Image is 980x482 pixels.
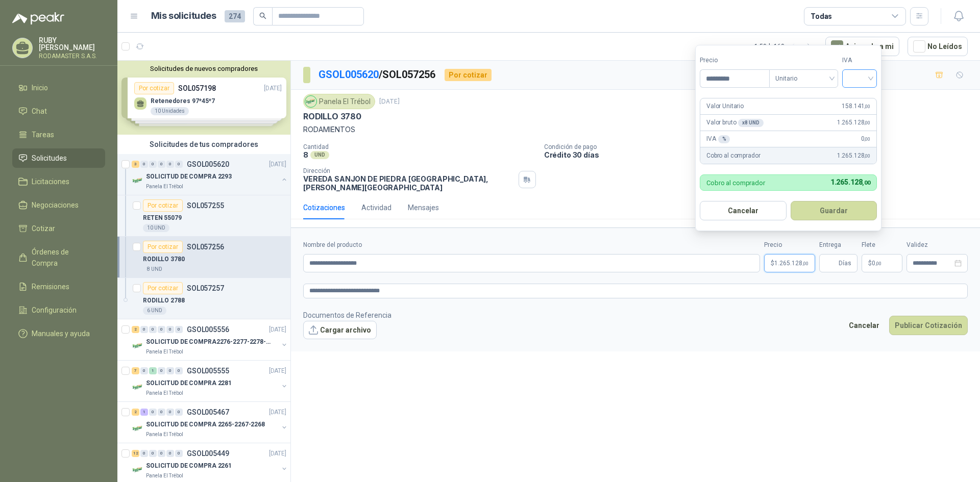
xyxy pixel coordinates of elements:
[889,316,968,335] button: Publicar Cotización
[32,82,48,93] span: Inicio
[706,102,744,111] p: Valor Unitario
[143,296,185,306] p: RODILLO 2788
[303,94,375,109] div: Panela El Trébol
[132,447,288,480] a: 12 0 0 0 0 0 GSOL005449[DATE] Company LogoSOLICITUD DE COMPRA 2261Panela El Trébol
[175,367,183,374] div: 0
[158,367,165,374] div: 0
[12,219,105,238] a: Cotizar
[830,178,870,186] span: 1.265.128
[700,56,769,65] label: Precio
[544,150,976,159] p: Crédito 30 días
[303,111,361,122] p: RODILLO 3780
[303,143,536,150] p: Cantidad
[143,224,169,232] div: 10 UND
[303,174,514,192] p: VEREDA SANJON DE PIEDRA [GEOGRAPHIC_DATA] , [PERSON_NAME][GEOGRAPHIC_DATA]
[175,326,183,333] div: 0
[12,102,105,121] a: Chat
[149,367,157,374] div: 1
[117,135,290,154] div: Solicitudes de tus compradores
[861,134,870,144] span: 0
[32,246,95,269] span: Órdenes de Compra
[862,180,870,186] span: ,00
[132,365,288,397] a: 7 0 1 0 0 0 GSOL005555[DATE] Company LogoSOLICITUD DE COMPRA 2281Panela El Trébol
[32,199,79,211] span: Negociaciones
[837,118,870,128] span: 1.265.128
[146,461,232,471] p: SOLICITUD DE COMPRA 2261
[12,172,105,191] a: Licitaciones
[132,367,139,374] div: 7
[166,161,174,168] div: 0
[121,65,286,72] button: Solicitudes de nuevos compradores
[132,161,139,168] div: 3
[117,237,290,278] a: Por cotizarSOL057256RODILLO 37808 UND
[12,148,105,168] a: Solicitudes
[12,12,64,24] img: Logo peakr
[706,134,730,144] p: IVA
[864,136,870,142] span: ,00
[140,409,148,416] div: 1
[544,143,976,150] p: Condición de pago
[117,195,290,237] a: Por cotizarSOL057255RETEN 5507910 UND
[132,340,144,352] img: Company Logo
[811,11,832,22] div: Todas
[32,281,69,292] span: Remisiones
[175,409,183,416] div: 0
[764,240,815,250] label: Precio
[117,278,290,319] a: Por cotizarSOL057257RODILLO 27886 UND
[132,422,144,435] img: Company Logo
[802,261,808,266] span: ,00
[187,409,229,416] p: GSOL005467
[151,9,216,23] h1: Mis solicitudes
[774,260,808,266] span: 1.265.128
[32,223,55,234] span: Cotizar
[132,158,288,191] a: 3 0 0 0 0 0 GSOL005620[DATE] Company LogoSOLICITUD DE COMPRA 2293Panela El Trébol
[149,326,157,333] div: 0
[149,161,157,168] div: 0
[864,120,870,125] span: ,00
[706,151,760,161] p: Cobro al comprador
[158,409,165,416] div: 0
[269,160,286,169] p: [DATE]
[269,366,286,376] p: [DATE]
[143,255,185,264] p: RODILLO 3780
[132,323,288,356] a: 2 0 0 0 0 0 GSOL005556[DATE] Company LogoSOLICITUD DE COMPRA2276-2277-2278-2284-2285-Panela El Tr...
[187,450,229,457] p: GSOL005449
[175,450,183,457] div: 0
[187,285,224,292] p: SOL057257
[303,202,345,213] div: Cotizaciones
[146,420,265,429] p: SOLICITUD DE COMPRA 2265-2267-2268
[32,106,47,117] span: Chat
[864,104,870,109] span: ,00
[445,69,492,81] div: Por cotizar
[775,71,832,86] span: Unitario
[146,172,232,182] p: SOLICITUD DE COMPRA 2293
[842,56,877,65] label: IVA
[303,167,514,174] p: Dirección
[864,153,870,159] span: ,00
[187,243,224,250] p: SOL057256
[12,78,105,97] a: Inicio
[32,176,69,187] span: Licitaciones
[837,151,870,161] span: 1.265.128
[132,406,288,439] a: 2 1 0 0 0 0 GSOL005467[DATE] Company LogoSOLICITUD DE COMPRA 2265-2267-2268Panela El Trébol
[706,118,764,128] p: Valor bruto
[12,242,105,273] a: Órdenes de Compra
[269,449,286,459] p: [DATE]
[819,240,857,250] label: Entrega
[146,348,183,356] p: Panela El Trébol
[875,261,881,266] span: ,00
[738,119,763,127] div: x 8 UND
[149,409,157,416] div: 0
[862,254,902,272] p: $ 0,00
[318,67,436,83] p: / SOL057256
[906,240,968,250] label: Validez
[706,180,765,186] p: Cobro al comprador
[143,307,166,315] div: 6 UND
[143,265,166,273] div: 8 UND
[132,381,144,393] img: Company Logo
[12,300,105,320] a: Configuración
[140,161,148,168] div: 0
[32,305,77,316] span: Configuración
[12,125,105,144] a: Tareas
[175,161,183,168] div: 0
